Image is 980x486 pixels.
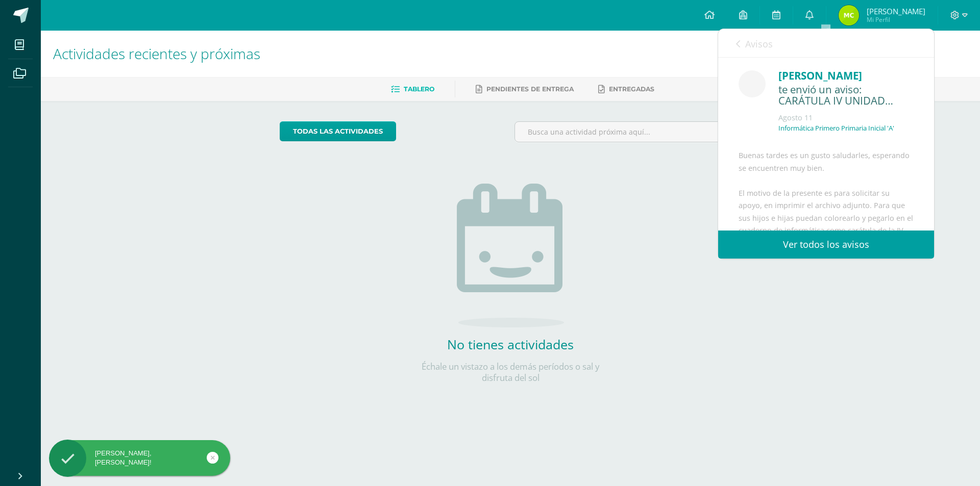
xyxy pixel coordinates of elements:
[778,113,914,123] div: Agosto 11
[515,122,741,142] input: Busca una actividad próxima aquí...
[739,70,766,97] img: cae4b36d6049cd6b8500bd0f72497672.png
[49,449,230,467] div: [PERSON_NAME], [PERSON_NAME]!
[476,81,574,97] a: Pendientes de entrega
[867,6,925,16] span: [PERSON_NAME]
[739,149,914,381] div: Buenas tardes es un gusto saludarles, esperando se encuentren muy bien. El motivo de la presente ...
[280,121,396,141] a: todas las Actividades
[718,231,934,259] a: Ver todos los avisos
[778,84,914,108] div: te envió un aviso: CARÁTULA IV UNIDAD PRIMERO PRIMARIA - INFORMÁTICA
[391,81,434,97] a: Tablero
[839,5,859,25] img: cc8623acd3032f6c49e2e6b2d430f85e.png
[778,124,894,133] p: Informática Primero Primaria Inicial 'A'
[745,38,773,50] span: Avisos
[408,336,612,353] h2: No tienes actividades
[778,68,914,84] div: [PERSON_NAME]
[609,85,654,93] span: Entregadas
[867,15,925,24] span: Mi Perfil
[404,85,434,93] span: Tablero
[408,361,612,383] p: Échale un vistazo a los demás períodos o sal y disfruta del sol
[53,44,260,63] span: Actividades recientes y próximas
[598,81,654,97] a: Entregadas
[486,85,574,93] span: Pendientes de entrega
[457,184,564,327] img: no_activities.png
